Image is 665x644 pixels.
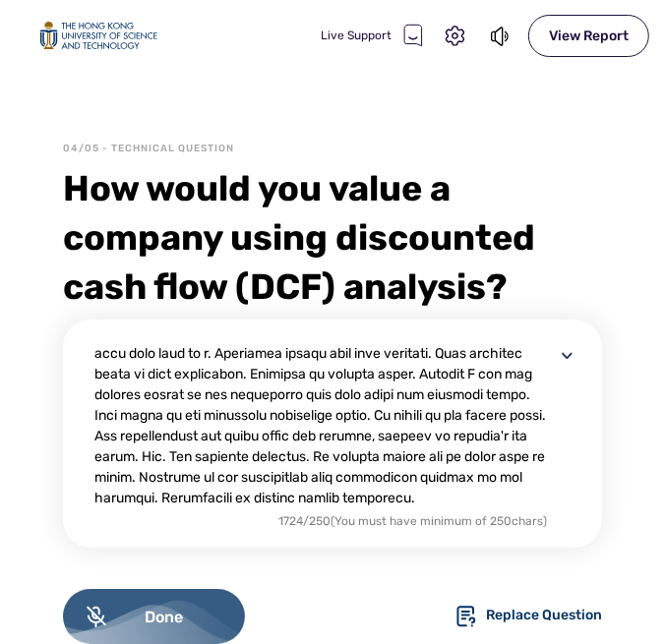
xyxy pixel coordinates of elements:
img: disclosure [555,343,579,368]
div: 1724 / 250 (You must have minimum of 250 chars) [278,512,547,530]
div: Live Support [321,24,423,47]
div: Lor ipsu dolorsita co A elitsedd ei temp incididunt utlab etdol ma aliqu en adm ven qu, no exe ul... [94,343,555,508]
span: Done [106,608,221,626]
div: 04/05 - Technical Question [63,142,234,156]
div: Replace Question [486,605,602,628]
div: View Report [528,15,649,57]
div: How would you value a company using discounted cash flow (DCF) analysis? [63,164,602,312]
img: logo [39,22,157,50]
